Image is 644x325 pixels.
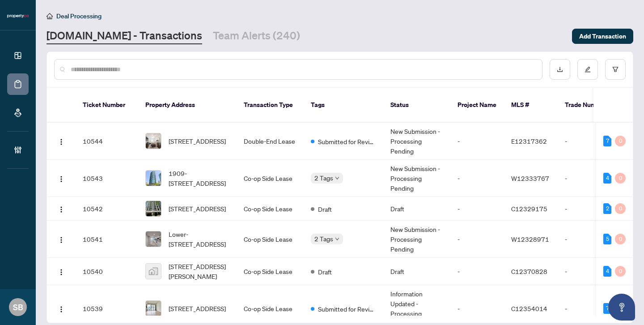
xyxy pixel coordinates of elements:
[58,236,65,244] img: Logo
[603,203,611,214] div: 2
[169,261,229,281] span: [STREET_ADDRESS][PERSON_NAME]
[335,237,339,241] span: down
[58,175,65,183] img: Logo
[169,304,226,313] span: [STREET_ADDRESS]
[213,28,300,44] a: Team Alerts (240)
[237,88,304,123] th: Transaction Type
[615,173,626,184] div: 0
[603,266,611,277] div: 4
[237,197,304,221] td: Co-op Side Lease
[169,168,229,188] span: 1909-[STREET_ADDRESS]
[318,267,332,277] span: Draft
[383,258,450,285] td: Draft
[511,304,547,312] span: C12354014
[579,29,626,43] span: Add Transaction
[557,66,563,73] span: download
[169,204,226,214] span: [STREET_ADDRESS]
[13,301,23,313] span: SB
[558,197,620,221] td: -
[383,123,450,160] td: New Submission - Processing Pending
[615,203,626,214] div: 0
[237,258,304,285] td: Co-op Side Lease
[237,160,304,197] td: Co-op Side Lease
[577,59,598,80] button: edit
[47,13,53,19] span: home
[450,258,504,285] td: -
[54,134,68,148] button: Logo
[76,258,138,285] td: 10540
[58,138,65,145] img: Logo
[54,171,68,185] button: Logo
[76,123,138,160] td: 10544
[76,197,138,221] td: 10542
[383,197,450,221] td: Draft
[169,136,226,146] span: [STREET_ADDRESS]
[76,88,138,123] th: Ticket Number
[615,136,626,146] div: 0
[558,221,620,258] td: -
[450,88,504,123] th: Project Name
[237,123,304,160] td: Double-End Lease
[558,160,620,197] td: -
[7,13,29,19] img: logo
[146,171,161,186] img: thumbnail-img
[56,12,102,20] span: Deal Processing
[603,173,611,184] div: 4
[138,88,237,123] th: Property Address
[47,28,202,44] a: [DOMAIN_NAME] - Transactions
[504,88,558,123] th: MLS #
[54,264,68,278] button: Logo
[169,229,229,249] span: Lower-[STREET_ADDRESS]
[58,206,65,213] img: Logo
[572,29,633,44] button: Add Transaction
[603,303,611,314] div: 7
[383,221,450,258] td: New Submission - Processing Pending
[146,133,161,149] img: thumbnail-img
[318,304,376,314] span: Submitted for Review
[58,269,65,276] img: Logo
[58,306,65,313] img: Logo
[383,88,450,123] th: Status
[450,221,504,258] td: -
[54,232,68,246] button: Logo
[76,221,138,258] td: 10541
[146,264,161,279] img: thumbnail-img
[54,301,68,316] button: Logo
[558,123,620,160] td: -
[550,59,570,80] button: download
[146,201,161,216] img: thumbnail-img
[605,59,626,80] button: filter
[511,174,549,182] span: W12333767
[304,88,383,123] th: Tags
[450,197,504,221] td: -
[585,66,591,73] span: edit
[318,204,332,214] span: Draft
[511,137,547,145] span: E12317362
[511,205,547,213] span: C12329175
[511,235,549,243] span: W12328971
[603,234,611,244] div: 5
[615,266,626,277] div: 0
[237,221,304,258] td: Co-op Side Lease
[54,201,68,216] button: Logo
[314,173,333,183] span: 2 Tags
[450,123,504,160] td: -
[608,294,635,321] button: Open asap
[612,66,619,73] span: filter
[146,231,161,247] img: thumbnail-img
[146,301,161,316] img: thumbnail-img
[318,137,376,146] span: Submitted for Review
[314,234,333,244] span: 2 Tags
[383,160,450,197] td: New Submission - Processing Pending
[335,176,339,180] span: down
[615,234,626,244] div: 0
[558,258,620,285] td: -
[511,267,547,275] span: C12370828
[558,88,620,123] th: Trade Number
[603,136,611,146] div: 7
[76,160,138,197] td: 10543
[450,160,504,197] td: -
